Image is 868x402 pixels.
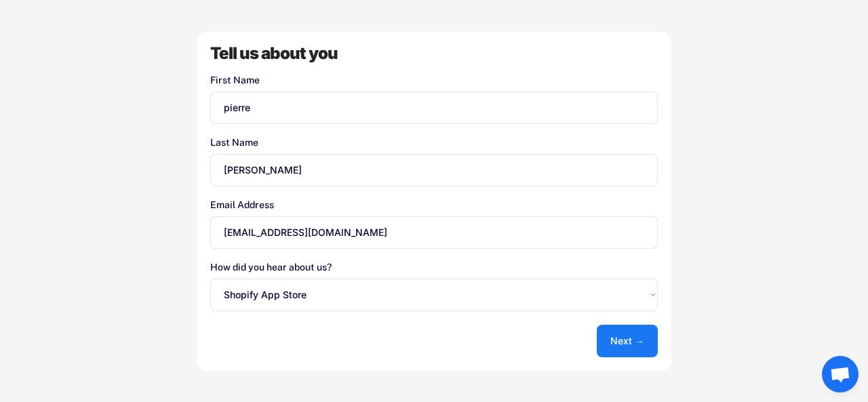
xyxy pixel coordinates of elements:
div: Email Address [210,200,658,209]
button: Next → [597,325,658,357]
div: How did you hear about us? [210,262,658,272]
div: Tell us about you [210,45,658,62]
div: First Name [210,75,658,85]
a: Ouvrir le chat [822,356,859,393]
input: Your email address [210,216,658,249]
div: Last Name [210,138,658,147]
